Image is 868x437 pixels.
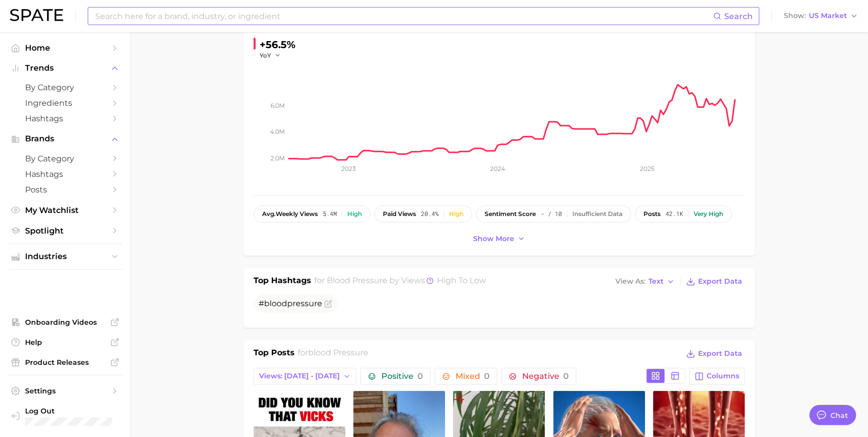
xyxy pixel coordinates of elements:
[8,403,122,429] a: Log out. Currently logged in with e-mail doyeon@spate.nyc.
[25,43,105,53] span: Home
[417,371,423,381] span: 0
[476,205,631,223] button: sentiment score- / 10Insufficient Data
[254,347,295,362] h1: Top Posts
[254,205,370,223] button: avg.weekly views5.4mHigh
[8,182,122,197] a: Posts
[347,210,362,217] div: High
[264,299,287,308] span: blood
[323,210,337,217] span: 5.4m
[8,151,122,166] a: by Category
[666,210,683,217] span: 42.1k
[8,80,122,95] a: by Category
[8,166,122,182] a: Hashtags
[383,210,416,217] span: paid views
[308,348,368,357] span: blood pressure
[25,226,105,236] span: Spotlight
[541,210,562,217] span: - / 10
[707,372,739,380] span: Columns
[260,51,271,60] span: YoY
[8,40,122,56] a: Home
[640,165,655,172] tspan: 2025
[25,169,105,179] span: Hashtags
[473,235,514,243] span: Show more
[271,101,285,109] tspan: 6.0m
[522,372,569,380] span: Negative
[698,277,742,286] span: Export Data
[259,372,340,380] span: Views: [DATE] - [DATE]
[437,276,486,285] span: high to low
[8,131,122,146] button: Brands
[25,114,105,123] span: Hashtags
[324,300,332,308] button: Flag as miscategorized or irrelevant
[260,37,296,53] div: +56.5%
[485,210,536,217] span: sentiment score
[254,275,311,289] h1: Top Hashtags
[456,372,490,380] span: Mixed
[341,165,356,172] tspan: 2023
[314,275,486,289] h2: for by Views
[615,279,645,284] span: View As
[698,349,742,358] span: Export Data
[25,185,105,194] span: Posts
[421,210,439,217] span: 20.4%
[374,205,472,223] button: paid views20.4%High
[25,386,105,395] span: Settings
[484,371,490,381] span: 0
[287,299,322,308] span: pressure
[25,98,105,108] span: Ingredients
[8,223,122,239] a: Spotlight
[262,210,318,217] span: weekly views
[8,355,122,370] a: Product Releases
[784,13,806,19] span: Show
[8,111,122,126] a: Hashtags
[689,368,745,385] button: Columns
[635,205,732,223] button: posts42.1kVery high
[25,64,105,73] span: Trends
[684,347,745,361] button: Export Data
[270,128,285,135] tspan: 4.0m
[490,165,505,172] tspan: 2024
[25,134,105,143] span: Brands
[809,13,847,19] span: US Market
[8,202,122,218] a: My Watchlist
[271,154,285,161] tspan: 2.0m
[684,275,745,289] button: Export Data
[643,210,661,217] span: posts
[25,318,105,327] span: Onboarding Videos
[259,299,322,308] span: #
[613,275,677,288] button: View AsText
[262,210,276,217] abbr: average
[260,51,281,60] button: YoY
[781,10,860,23] button: ShowUS Market
[563,371,569,381] span: 0
[25,358,105,367] span: Product Releases
[94,8,713,25] input: Search here for a brand, industry, or ingredient
[694,210,723,217] div: Very high
[25,83,105,92] span: by Category
[471,232,528,246] button: Show more
[449,210,464,217] div: High
[298,347,368,362] h2: for
[25,154,105,163] span: by Category
[8,61,122,76] button: Trends
[25,338,105,347] span: Help
[724,12,753,21] span: Search
[327,276,387,285] span: blood pressure
[8,383,122,398] a: Settings
[8,95,122,111] a: Ingredients
[25,205,105,215] span: My Watchlist
[381,372,423,380] span: Positive
[8,249,122,264] button: Industries
[572,210,622,217] div: Insufficient Data
[8,335,122,350] a: Help
[25,406,114,415] span: Log Out
[254,368,356,385] button: Views: [DATE] - [DATE]
[8,315,122,330] a: Onboarding Videos
[648,279,664,284] span: Text
[10,9,63,21] img: SPATE
[25,252,105,261] span: Industries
